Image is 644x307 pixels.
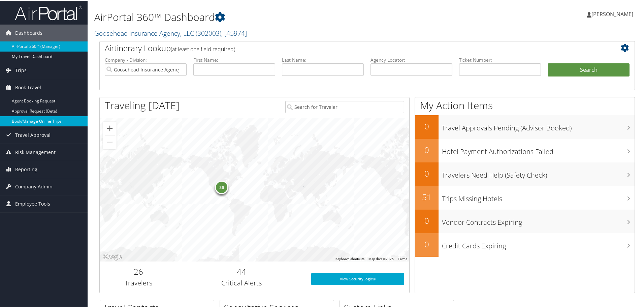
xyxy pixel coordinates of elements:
[15,143,56,160] span: Risk Management
[171,45,235,52] span: (at least one field required)
[105,98,180,112] h1: Traveling [DATE]
[591,10,633,17] span: [PERSON_NAME]
[285,100,404,113] input: Search for Traveler
[442,214,635,226] h3: Vendor Contracts Expiring
[415,185,635,209] a: 51Trips Missing Hotels
[368,256,394,260] span: Map data ©2025
[221,28,247,37] span: , [ 45974 ]
[15,126,51,143] span: Travel Approval
[103,121,117,134] button: Zoom in
[15,61,27,78] span: Trips
[15,24,42,41] span: Dashboards
[335,256,364,261] button: Keyboard shortcuts
[15,160,37,177] span: Reporting
[415,167,439,179] h2: 0
[101,252,124,261] a: Open this area in Google Maps (opens a new window)
[15,4,82,20] img: airportal-logo.png
[415,144,439,155] h2: 0
[103,135,117,148] button: Zoom out
[415,209,635,233] a: 0Vendor Contracts Expiring
[101,252,124,261] img: Google
[371,56,452,63] label: Agency Locator:
[193,56,275,63] label: First Name:
[398,256,407,260] a: Terms (opens in new tab)
[442,143,635,156] h3: Hotel Payment Authorizations Failed
[282,56,364,63] label: Last Name:
[415,214,439,226] h2: 0
[459,56,541,63] label: Ticket Number:
[15,178,53,194] span: Company Admin
[415,138,635,162] a: 0Hotel Payment Authorizations Failed
[105,278,172,287] h3: Travelers
[442,190,635,203] h3: Trips Missing Hotels
[94,9,458,24] h1: AirPortal 360™ Dashboard
[182,278,301,287] h3: Critical Alerts
[415,162,635,185] a: 0Travelers Need Help (Safety Check)
[587,3,640,24] a: [PERSON_NAME]
[105,42,585,53] h2: Airtinerary Lookup
[415,233,635,256] a: 0Credit Cards Expiring
[442,166,635,179] h3: Travelers Need Help (Safety Check)
[15,79,41,95] span: Book Travel
[105,56,187,63] label: Company - Division:
[415,238,439,249] h2: 0
[415,191,439,202] h2: 51
[442,119,635,132] h3: Travel Approvals Pending (Advisor Booked)
[442,237,635,250] h3: Credit Cards Expiring
[15,195,50,212] span: Employee Tools
[415,98,635,112] h1: My Action Items
[94,28,247,37] a: Goosehead Insurance Agency, LLC
[196,28,221,37] span: ( 302003 )
[182,265,301,277] h2: 44
[415,120,439,131] h2: 0
[548,63,630,76] button: Search
[105,265,172,277] h2: 26
[215,180,228,193] div: 26
[311,272,404,284] a: View SecurityLogic®
[415,115,635,138] a: 0Travel Approvals Pending (Advisor Booked)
